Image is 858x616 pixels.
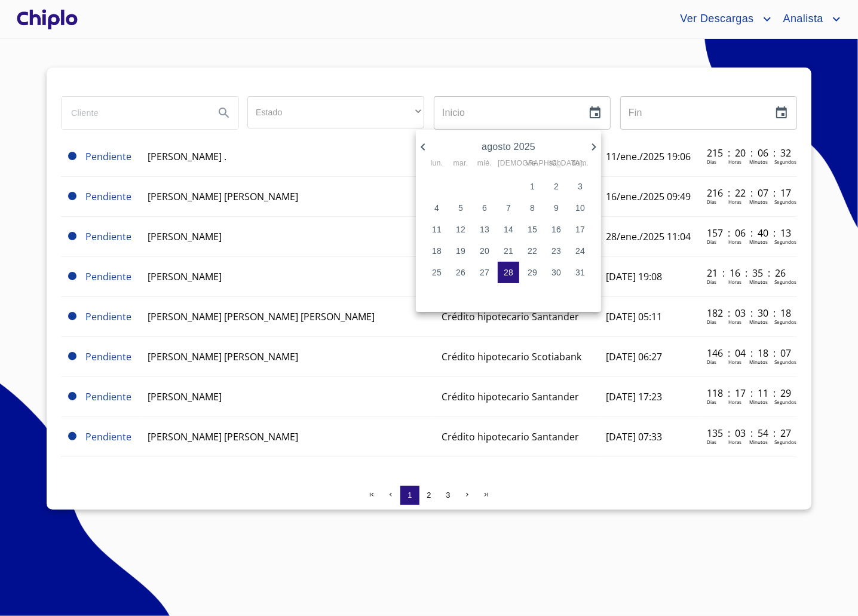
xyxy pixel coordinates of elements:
button: 11 [426,219,448,240]
p: 21 [504,245,513,257]
p: 1 [530,180,535,192]
button: 20 [474,240,495,262]
button: 7 [498,197,519,219]
p: 12 [456,223,465,235]
button: 19 [450,240,471,262]
button: 27 [474,262,495,283]
button: 29 [522,262,543,283]
span: mié. [474,158,495,170]
p: 3 [578,180,583,192]
p: 8 [530,202,535,214]
p: 26 [456,266,465,278]
span: vie. [522,158,543,170]
button: 16 [546,219,567,240]
p: 2 [554,180,559,192]
p: agosto 2025 [430,140,587,154]
p: 22 [528,245,537,257]
button: 5 [450,197,471,219]
p: 5 [458,202,463,214]
p: 4 [434,202,439,214]
span: mar. [450,158,471,170]
p: 19 [456,245,465,257]
p: 17 [575,223,585,235]
p: 13 [480,223,489,235]
button: 18 [426,240,448,262]
p: 9 [554,202,559,214]
button: 22 [522,240,543,262]
button: 17 [569,219,591,240]
span: dom. [569,158,591,170]
p: 16 [551,223,561,235]
button: 6 [474,197,495,219]
p: 25 [432,266,442,278]
button: 4 [426,197,448,219]
p: 27 [480,266,489,278]
button: 21 [498,240,519,262]
button: 9 [546,197,567,219]
p: 15 [528,223,537,235]
button: 3 [569,176,591,197]
p: 10 [575,202,585,214]
button: 15 [522,219,543,240]
p: 28 [504,266,513,278]
p: 7 [506,202,511,214]
span: sáb. [546,158,567,170]
p: 18 [432,245,442,257]
p: 31 [575,266,585,278]
p: 14 [504,223,513,235]
button: 25 [426,262,448,283]
button: 28 [498,262,519,283]
button: 2 [546,176,567,197]
span: lun. [426,158,448,170]
button: 31 [569,262,591,283]
button: 13 [474,219,495,240]
button: 12 [450,219,471,240]
button: 26 [450,262,471,283]
p: 11 [432,223,442,235]
p: 29 [528,266,537,278]
button: 23 [546,240,567,262]
p: 20 [480,245,489,257]
button: 14 [498,219,519,240]
span: [DEMOGRAPHIC_DATA]. [498,158,519,170]
button: 30 [546,262,567,283]
p: 6 [482,202,487,214]
button: 8 [522,197,543,219]
p: 30 [551,266,561,278]
p: 23 [551,245,561,257]
button: 10 [569,197,591,219]
button: 24 [569,240,591,262]
button: 1 [522,176,543,197]
p: 24 [575,245,585,257]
